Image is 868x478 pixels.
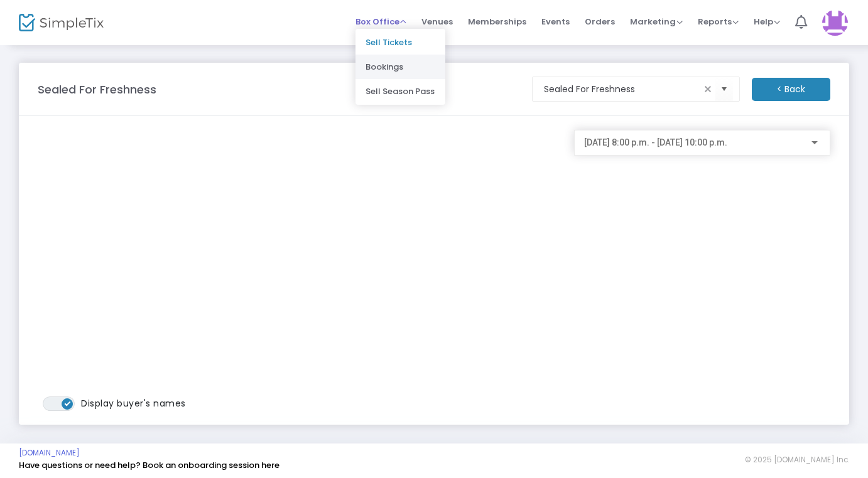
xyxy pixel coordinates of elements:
span: Venues [421,6,453,38]
span: Display buyer's names [81,397,186,410]
span: Help [754,16,780,28]
a: [DOMAIN_NAME] [19,448,80,458]
button: Select [715,77,733,102]
span: Reports [698,16,739,28]
span: Marketing [630,16,683,28]
span: Memberships [468,6,526,38]
a: Have questions or need help? Book an onboarding session here [19,459,279,471]
span: © 2025 [DOMAIN_NAME] Inc. [745,455,849,465]
iframe: seating chart [38,130,562,396]
input: Select an event [544,83,700,96]
li: Sell Season Pass [355,79,445,104]
m-panel-title: Sealed For Freshness [38,81,156,98]
li: Sell Tickets [355,30,445,55]
span: Box Office [355,16,406,28]
m-button: < Back [752,78,830,101]
li: Bookings [355,55,445,79]
span: Events [541,6,570,38]
span: [DATE] 8:00 p.m. - [DATE] 10:00 p.m. [584,137,727,147]
span: clear [700,82,715,97]
span: ON [65,400,71,406]
span: Orders [585,6,615,38]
